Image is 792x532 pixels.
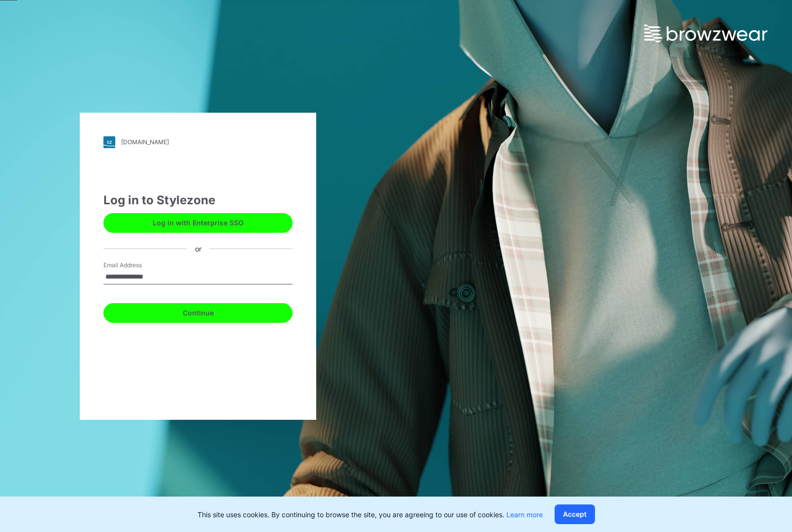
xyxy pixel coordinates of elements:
a: Learn more [506,510,543,519]
label: Email Address [103,261,172,270]
button: Log in with Enterprise SSO [103,213,293,233]
img: browzwear-logo.e42bd6dac1945053ebaf764b6aa21510.svg [644,25,767,42]
div: Log in to Stylezone [103,191,293,209]
a: [DOMAIN_NAME] [103,136,293,148]
img: stylezone-logo.562084cfcfab977791bfbf7441f1a819.svg [103,136,115,148]
div: [DOMAIN_NAME] [121,138,169,146]
p: This site uses cookies. By continuing to browse the site, you are agreeing to our use of cookies. [198,509,543,520]
button: Accept [555,504,595,524]
div: or [187,244,209,254]
button: Continue [103,303,293,323]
